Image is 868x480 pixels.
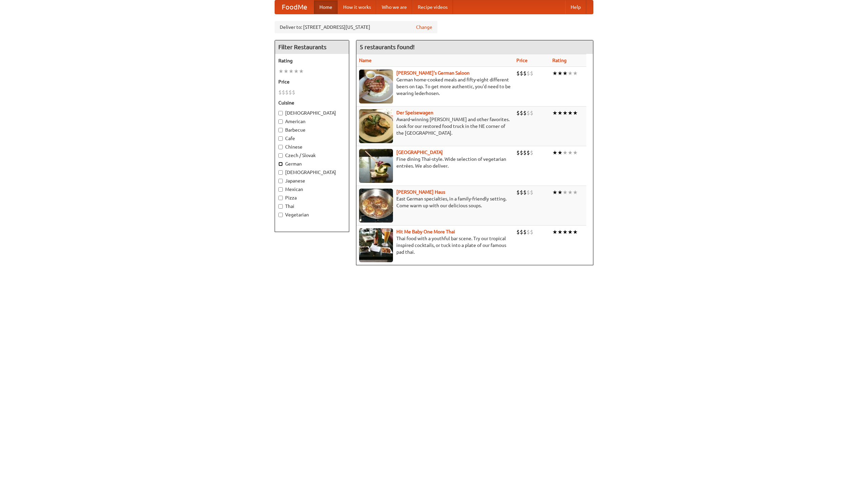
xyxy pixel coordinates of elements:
h5: Rating [278,57,346,64]
li: ★ [289,68,294,75]
li: ★ [573,109,578,117]
li: ★ [278,68,283,75]
p: Award-winning [PERSON_NAME] and other favorites. Look for our restored food truck in the NE corne... [359,116,511,136]
label: American [278,118,346,125]
li: $ [530,189,533,196]
label: Thai [278,203,346,210]
li: ★ [557,70,563,77]
li: ★ [552,70,557,77]
li: $ [530,70,533,77]
li: $ [516,70,520,77]
li: ★ [573,149,578,156]
input: Czech / Slovak [278,153,283,158]
a: Who we are [376,0,412,14]
label: Czech / Slovak [278,152,346,159]
label: [DEMOGRAPHIC_DATA] [278,169,346,176]
b: [GEOGRAPHIC_DATA] [396,150,443,155]
li: $ [516,149,520,156]
input: Pizza [278,196,283,200]
a: How it works [338,0,376,14]
input: Thai [278,204,283,209]
li: ★ [299,68,304,75]
li: ★ [563,109,568,117]
li: $ [523,189,527,196]
li: ★ [552,228,557,236]
input: Chinese [278,145,283,149]
input: German [278,162,283,166]
li: ★ [557,109,563,117]
a: Rating [552,58,567,63]
li: $ [278,89,282,96]
label: [DEMOGRAPHIC_DATA] [278,110,346,116]
li: $ [520,109,523,117]
li: ★ [563,228,568,236]
img: babythai.jpg [359,228,393,262]
a: Name [359,58,372,63]
p: Fine dining Thai-style. Wide selection of vegetarian entrées. We also deliver. [359,156,511,169]
li: $ [523,109,527,117]
a: [PERSON_NAME]'s German Saloon [396,70,470,76]
li: $ [292,89,295,96]
li: $ [516,109,520,117]
a: Der Speisewagen [396,110,433,115]
a: Change [416,24,432,31]
li: $ [530,149,533,156]
li: ★ [568,109,573,117]
li: ★ [552,109,557,117]
li: ★ [563,189,568,196]
ng-pluralize: 5 restaurants found! [360,44,415,50]
li: ★ [568,70,573,77]
input: Barbecue [278,128,283,132]
li: $ [516,228,520,236]
li: ★ [563,149,568,156]
li: ★ [283,68,289,75]
label: Pizza [278,194,346,201]
li: ★ [568,149,573,156]
li: $ [282,89,285,96]
a: FoodMe [275,0,314,14]
p: Thai food with a youthful bar scene. Try our tropical inspired cocktails, or tuck into a plate of... [359,235,511,255]
li: $ [520,70,523,77]
input: [DEMOGRAPHIC_DATA] [278,111,283,115]
input: Japanese [278,179,283,183]
input: Mexican [278,187,283,192]
li: $ [520,149,523,156]
li: ★ [552,149,557,156]
li: ★ [563,70,568,77]
li: $ [516,189,520,196]
label: Cafe [278,135,346,142]
li: $ [530,109,533,117]
h4: Filter Restaurants [275,40,349,54]
li: ★ [557,149,563,156]
li: ★ [557,189,563,196]
li: ★ [557,228,563,236]
a: Hit Me Baby One More Thai [396,229,455,234]
input: Vegetarian [278,213,283,217]
label: Vegetarian [278,211,346,218]
label: German [278,160,346,167]
li: $ [527,189,530,196]
a: [PERSON_NAME] Haus [396,189,445,195]
label: Barbecue [278,127,346,133]
h5: Price [278,78,346,85]
a: Recipe videos [412,0,453,14]
li: $ [527,70,530,77]
img: speisewagen.jpg [359,109,393,143]
li: ★ [568,189,573,196]
label: Japanese [278,177,346,184]
a: Home [314,0,338,14]
li: $ [527,228,530,236]
h5: Cuisine [278,99,346,106]
img: kohlhaus.jpg [359,189,393,223]
p: German home-cooked meals and fifty-eight different beers on tap. To get more authentic, you'd nee... [359,76,511,97]
li: $ [530,228,533,236]
li: $ [520,189,523,196]
input: American [278,119,283,124]
label: Chinese [278,143,346,150]
li: ★ [294,68,299,75]
li: $ [527,109,530,117]
li: $ [523,70,527,77]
